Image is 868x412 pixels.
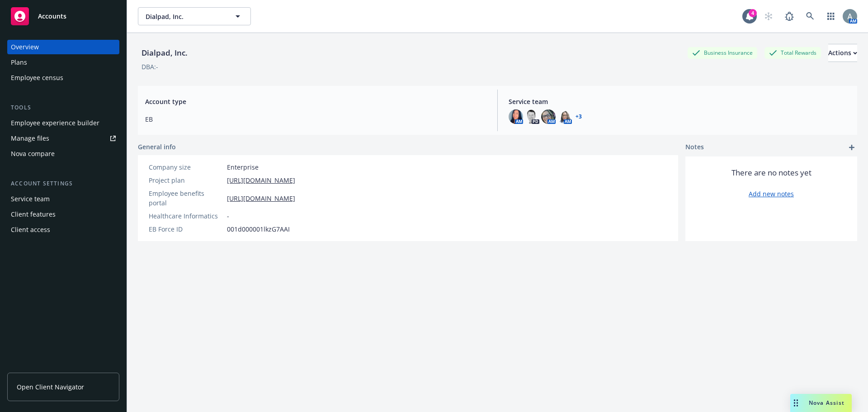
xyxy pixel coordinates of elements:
a: Employee experience builder [7,116,119,130]
a: Search [801,7,819,25]
div: Healthcare Informatics [149,211,223,221]
span: - [227,211,229,221]
div: Nova compare [11,147,55,161]
button: Nova Assist [790,394,852,412]
div: Company size [149,162,223,172]
a: Accounts [7,4,119,29]
div: Client features [11,207,56,222]
div: Service team [11,192,50,206]
a: Client features [7,207,119,222]
a: Add new notes [749,189,794,199]
a: Client access [7,223,119,237]
span: There are no notes yet [731,167,811,178]
span: Open Client Navigator [17,382,84,392]
a: [URL][DOMAIN_NAME] [227,194,295,203]
span: Notes [685,142,704,153]
a: Plans [7,55,119,70]
img: photo [843,9,857,24]
div: Employee benefits portal [149,189,223,208]
div: Overview [11,40,39,54]
img: photo [541,109,556,124]
div: Manage files [11,131,49,146]
span: Enterprise [227,162,259,172]
div: Drag to move [790,394,802,412]
a: [URL][DOMAIN_NAME] [227,175,295,185]
button: Dialpad, Inc. [138,7,251,25]
div: Client access [11,223,50,237]
div: Plans [11,55,27,70]
span: EB [145,114,486,124]
div: Employee experience builder [11,116,99,130]
a: add [846,142,857,153]
span: Nova Assist [809,399,844,407]
a: Start snowing [759,7,778,25]
div: Business Insurance [688,47,757,58]
div: Actions [828,44,857,62]
div: Employee census [11,71,63,85]
div: Total Rewards [764,47,821,58]
a: +3 [576,114,582,119]
div: EB Force ID [149,224,223,234]
div: Tools [7,103,119,112]
span: Service team [509,97,850,106]
div: DBA: - [142,62,158,71]
span: Dialpad, Inc. [146,12,224,21]
img: photo [525,109,539,124]
img: photo [557,109,572,124]
a: Overview [7,40,119,54]
span: Account type [145,97,486,106]
a: Employee census [7,71,119,85]
span: 001d000001lkzG7AAI [227,224,290,234]
span: General info [138,142,176,152]
span: Accounts [38,13,66,20]
div: Dialpad, Inc. [138,47,191,59]
a: Manage files [7,131,119,146]
a: Nova compare [7,147,119,161]
div: 4 [749,9,757,17]
a: Service team [7,192,119,206]
img: photo [509,109,523,124]
div: Account settings [7,179,119,188]
button: Actions [828,44,857,62]
div: Project plan [149,175,223,185]
a: Switch app [822,7,840,25]
a: Report a Bug [780,7,798,25]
